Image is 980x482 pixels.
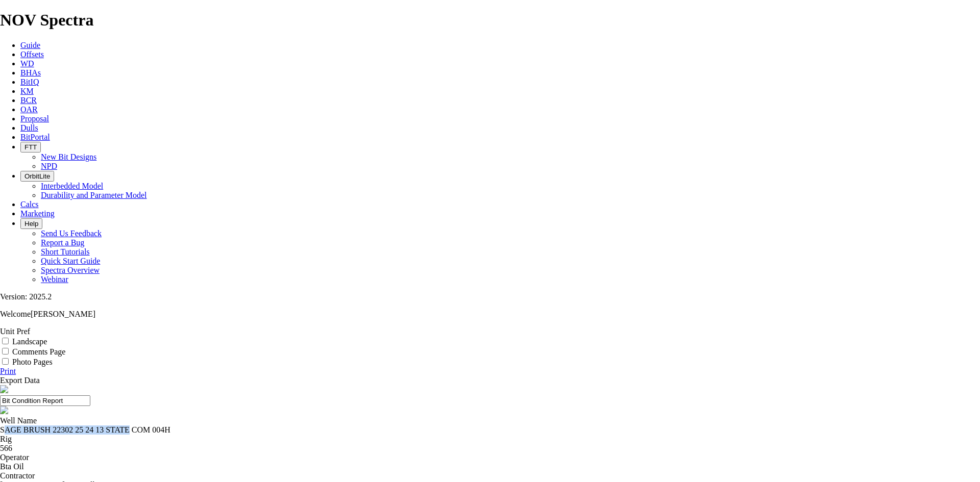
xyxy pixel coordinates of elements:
[41,238,84,247] a: Report a Bug
[20,41,40,49] a: Guide
[41,266,100,274] a: Spectra Overview
[20,209,55,218] a: Marketing
[20,87,34,95] a: KM
[24,143,37,151] span: FTT
[20,78,39,86] a: BitIQ
[41,275,68,284] a: Webinar
[31,310,95,318] span: [PERSON_NAME]
[20,96,37,105] a: BCR
[20,171,54,182] button: OrbitLite
[20,105,38,114] a: OAR
[20,133,50,141] a: BitPortal
[20,50,44,59] a: Offsets
[20,123,38,132] a: Dulls
[20,218,42,229] button: Help
[41,162,57,170] a: NPD
[12,347,65,356] label: Comments Page
[41,229,102,238] a: Send Us Feedback
[12,337,47,346] label: Landscape
[41,191,147,199] a: Durability and Parameter Model
[41,182,103,190] a: Interbedded Model
[12,358,53,366] label: Photo Pages
[20,142,41,153] button: FTT
[41,247,90,256] a: Short Tutorials
[24,172,50,180] span: OrbitLite
[20,59,34,68] a: WD
[24,220,38,227] span: Help
[41,153,96,161] a: New Bit Designs
[20,200,39,209] a: Calcs
[20,114,49,123] a: Proposal
[20,68,41,77] a: BHAs
[41,257,100,265] a: Quick Start Guide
